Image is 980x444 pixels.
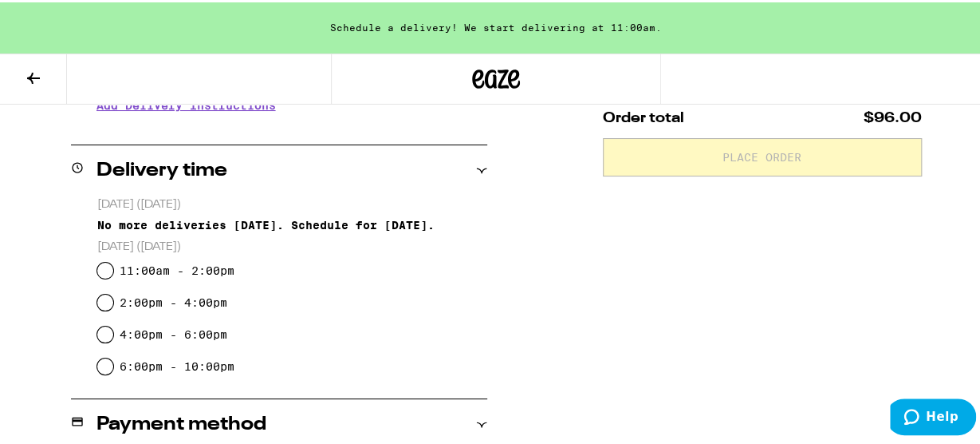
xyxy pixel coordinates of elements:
[97,195,487,210] p: [DATE] ([DATE])
[97,237,487,252] p: [DATE] ([DATE])
[97,216,487,229] div: No more deliveries [DATE]. Schedule for [DATE].
[120,294,227,307] label: 2:00pm - 4:00pm
[120,358,234,371] label: 6:00pm - 10:00pm
[96,85,487,121] h3: Add Delivery Instructions
[120,262,234,275] label: 11:00am - 2:00pm
[120,326,227,339] label: 4:00pm - 6:00pm
[890,396,976,436] iframe: Opens a widget where you can find more information
[96,413,266,432] h2: Payment method
[722,149,801,161] span: Place Order
[96,159,227,178] h2: Delivery time
[864,109,922,123] span: $96.00
[603,109,684,123] span: Order total
[96,121,487,134] p: We'll contact you at [PHONE_NUMBER] when we arrive
[603,136,922,174] button: Place Order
